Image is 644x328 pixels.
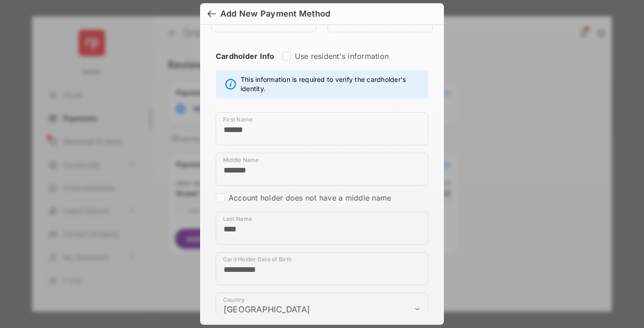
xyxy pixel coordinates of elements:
[295,52,389,61] label: Use resident's information
[216,52,275,77] strong: Cardholder Info
[220,9,330,19] div: Add New Payment Method
[216,293,428,326] div: payment_method_screening[postal_addresses][country]
[229,193,391,202] label: Account holder does not have a middle name
[241,75,423,93] span: This information is required to verify the cardholder's identity.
